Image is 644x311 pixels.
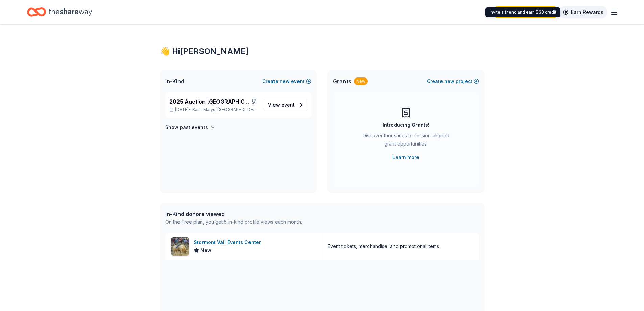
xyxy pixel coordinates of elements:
[392,153,419,161] a: Learn more
[264,99,307,111] a: View event
[280,77,290,85] span: new
[262,77,311,85] button: Createnewevent
[165,123,208,131] h4: Show past events
[169,97,251,106] span: 2025 Auction [GEOGRAPHIC_DATA][PERSON_NAME]
[268,101,295,109] span: View
[354,77,368,85] div: New
[27,4,92,20] a: Home
[169,107,258,112] p: [DATE] •
[427,77,479,85] button: Createnewproject
[171,237,189,256] img: Image for Stormont Vail Events Center
[160,46,484,57] div: 👋 Hi [PERSON_NAME]
[383,121,429,129] div: Introducing Grants!
[165,123,215,131] button: Show past events
[328,242,439,250] div: Event tickets, merchandise, and promotional items
[165,210,302,218] div: In-Kind donors viewed
[444,77,454,85] span: new
[495,6,556,18] a: Upgrade your plan
[200,246,211,254] span: New
[165,218,302,226] div: On the Free plan, you get 5 in-kind profile views each month.
[485,7,560,17] div: Invite a friend and earn $30 credit
[559,6,607,18] a: Earn Rewards
[194,238,264,246] div: Stormont Vail Events Center
[192,107,258,112] span: Saint Marys, [GEOGRAPHIC_DATA]
[165,77,184,85] span: In-Kind
[360,132,452,151] div: Discover thousands of mission-aligned grant opportunities.
[281,102,295,108] span: event
[333,77,351,85] span: Grants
